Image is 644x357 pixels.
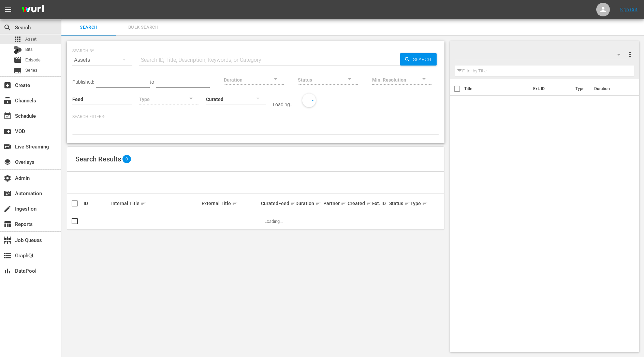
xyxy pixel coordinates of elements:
[261,201,276,206] div: Curated
[3,252,12,260] span: GraphQL
[3,127,12,135] span: VOD
[3,236,12,244] span: Job Queues
[626,51,634,59] span: more_vert
[72,79,94,85] span: Published:
[341,200,347,206] span: sort
[25,67,38,74] span: Series
[315,200,321,206] span: sort
[590,79,631,98] th: Duration
[84,201,109,206] div: ID
[65,24,112,31] span: Search
[366,200,372,206] span: sort
[3,174,12,182] span: Admin
[3,112,12,120] span: Schedule
[264,219,283,224] span: Loading...
[3,220,12,228] span: Reports
[14,46,22,54] div: Bits
[389,199,408,208] div: Status
[3,24,12,32] span: Search
[14,56,22,64] span: Episode
[202,199,259,208] div: External Title
[290,200,296,206] span: sort
[3,97,12,105] span: Channels
[25,46,33,53] span: Bits
[372,201,387,206] div: Ext. ID
[3,81,12,89] span: Create
[626,46,634,63] button: more_vert
[273,102,292,107] div: Loading..
[3,143,12,151] span: Live Streaming
[150,79,154,85] span: to
[529,79,572,98] th: Ext. ID
[404,200,410,206] span: sort
[410,199,422,208] div: Type
[323,199,346,208] div: Partner
[571,79,590,98] th: Type
[120,24,166,31] span: Bulk Search
[295,199,321,208] div: Duration
[348,199,370,208] div: Created
[25,36,36,43] span: Asset
[72,114,439,120] p: Search Filters:
[14,67,22,75] span: Series
[3,189,12,198] span: Automation
[3,267,12,275] span: DataPool
[278,199,294,208] div: Feed
[400,53,437,66] button: Search
[3,205,12,213] span: Ingestion
[16,2,49,18] img: ans4CAIJ8jUAAAAAAAAAAAAAAAAAAAAAAAAgQb4GAAAAAAAAAAAAAAAAAAAAAAAAJMjXAAAAAAAAAAAAAAAAAAAAAAAAgAT5G...
[620,7,638,12] a: Sign Out
[111,199,200,208] div: Internal Title
[72,51,132,70] div: Assets
[3,158,12,166] span: Overlays
[25,57,41,63] span: Episode
[422,200,428,206] span: sort
[410,53,437,66] span: Search
[14,35,22,43] span: Asset
[464,79,529,98] th: Title
[75,155,121,163] span: Search Results
[141,200,147,206] span: sort
[4,5,12,14] span: menu
[232,200,238,206] span: sort
[122,155,131,163] span: 0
